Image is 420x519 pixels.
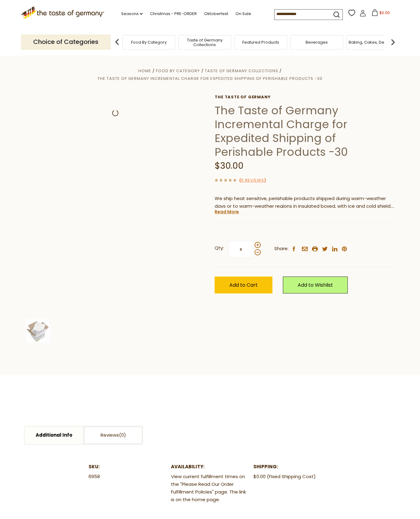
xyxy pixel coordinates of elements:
p: Choice of Categories [21,34,111,49]
p: We ship heat sensitive, perishable products shipped during warm-weather days or to warm-weather r... [215,195,394,210]
a: Christmas - PRE-ORDER [150,10,197,17]
span: ( ) [239,177,266,183]
a: Taste of Germany Collections [205,68,278,74]
span: Add to Cart [229,281,258,289]
a: The Taste of Germany Incremental Charge for Expedited Shipping of Perishable Products -30 [97,76,323,81]
span: Share: [274,245,288,253]
a: Food By Category [131,40,167,45]
dd: $0.00 (Fixed Shipping Cost) [253,473,331,481]
span: $30.00 [215,160,244,172]
dd: View current fulfillment times on the "Please Read Our Order Fulfillment Policies" page. The link... [171,473,249,504]
a: Reviews [84,427,142,444]
button: Add to Cart [215,277,272,293]
button: $0.00 [367,9,394,18]
strong: Qty: [215,244,224,252]
dt: Availability: [171,463,249,471]
a: Home [138,68,151,74]
input: Qty: [228,241,253,258]
a: Food By Category [156,68,200,74]
a: Read More [215,209,239,215]
h1: The Taste of Germany Incremental Charge for Expedited Shipping of Perishable Products -30 [215,104,394,159]
img: The Taste of Germany Incremental Charge for Expedited Shipping of Perishable Products -30 [26,319,50,343]
dt: Shipping: [253,463,331,471]
a: Beverages [306,40,328,45]
img: previous arrow [111,36,123,48]
a: 0 Reviews [241,177,264,184]
a: Add to Wishlist [283,277,348,293]
img: next arrow [387,36,399,48]
a: Additional Info [25,427,83,444]
a: Seasons [121,10,143,17]
span: $0.00 [379,10,390,15]
a: Taste of Germany Collections [180,38,229,47]
a: Baking, Cakes, Desserts [349,40,396,45]
a: Featured Products [242,40,279,45]
a: The Taste of Germany [215,95,394,100]
a: On Sale [236,10,251,17]
dt: SKU: [89,463,167,471]
a: Oktoberfest [204,10,228,17]
dd: 6958 [89,473,167,481]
